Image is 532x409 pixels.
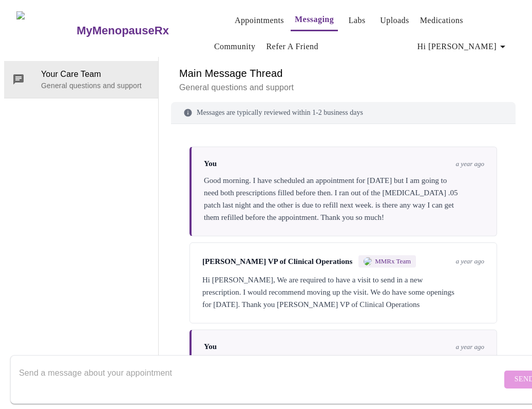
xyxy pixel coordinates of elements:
textarea: Send a message about your appointment [19,363,502,396]
h3: MyMenopauseRx [77,24,169,37]
a: Labs [349,13,366,28]
span: Your Care Team [41,68,150,80]
button: Refer a Friend [262,36,322,57]
button: Medications [416,10,467,31]
span: Hi [PERSON_NAME] [417,39,509,54]
button: Appointments [231,10,288,31]
span: a year ago [455,257,484,265]
a: Medications [420,13,463,28]
div: Good morning. I have scheduled an appointment for [DATE] but I am going to need both prescription... [204,174,484,223]
span: a year ago [455,343,484,351]
p: General questions and support [41,80,150,91]
button: Community [210,36,260,57]
span: You [204,342,217,351]
button: Labs [340,10,373,31]
span: a year ago [455,160,484,168]
a: Uploads [380,13,409,28]
div: Your Care TeamGeneral questions and support [4,61,158,98]
button: Hi [PERSON_NAME] [413,36,513,57]
button: Uploads [376,10,413,31]
h6: Main Message Thread [179,65,507,81]
a: Appointments [235,13,284,28]
div: Hi [PERSON_NAME], We are required to have a visit to send in a new prescription. I would recommen... [202,274,484,311]
span: [PERSON_NAME] VP of Clinical Operations [202,257,352,266]
button: Messaging [291,9,338,31]
p: General questions and support [179,81,507,94]
a: Messaging [295,12,334,27]
a: Community [214,39,256,54]
span: You [204,159,217,168]
img: MMRX [364,257,372,265]
div: Messages are typically reviewed within 1-2 business days [171,102,516,124]
a: MyMenopauseRx [75,13,210,49]
img: MyMenopauseRx Logo [16,11,75,50]
a: Refer a Friend [266,39,318,54]
span: MMRx Team [375,257,411,265]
